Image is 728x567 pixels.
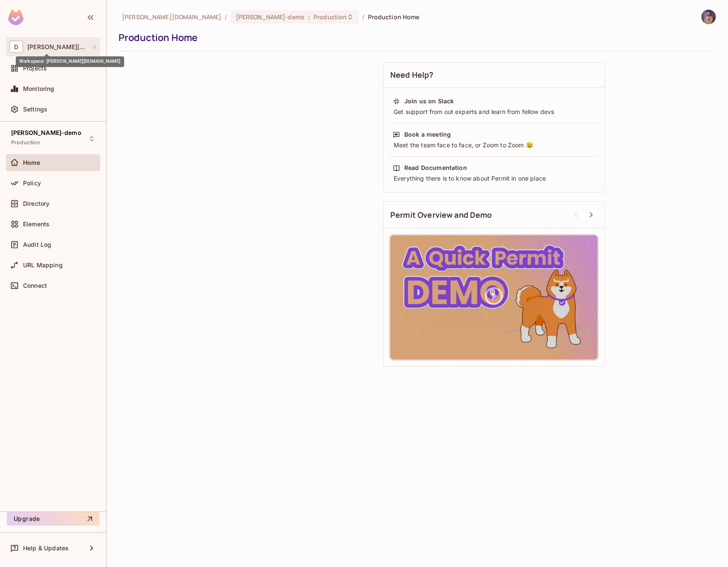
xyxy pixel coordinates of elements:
[23,159,41,166] span: Home
[390,70,434,80] span: Need Help?
[702,10,716,24] img: Dan Yishai
[23,241,51,248] span: Audit Log
[23,262,63,269] span: URL Mapping
[404,130,451,139] div: Book a meeting
[362,13,364,21] li: /
[390,210,492,220] span: Permit Overview and Demo
[9,41,23,53] span: D
[11,129,81,136] span: [PERSON_NAME]-demo
[23,65,47,72] span: Projects
[119,31,712,44] div: Production Home
[11,139,41,146] span: Production
[313,13,347,21] span: Production
[8,9,23,25] img: SReyMgAAAABJRU5ErkJggg==
[404,164,467,172] div: Read Documentation
[307,14,310,20] span: :
[23,180,41,187] span: Policy
[225,13,227,21] li: /
[368,13,420,21] span: Production Home
[23,106,47,113] span: Settings
[16,56,124,67] div: Workspace: [PERSON_NAME][DOMAIN_NAME]
[23,85,55,92] span: Monitoring
[23,282,47,289] span: Connect
[393,174,595,183] div: Everything there is to know about Permit in one place
[7,512,99,526] button: Upgrade
[23,200,49,207] span: Directory
[393,108,595,116] div: Get support from out experts and learn from fellow devs
[404,97,454,105] div: Join us on Slack
[27,44,88,50] span: Workspace: dan.permit.io
[122,13,221,21] span: the active workspace
[23,221,49,228] span: Elements
[236,13,305,21] span: [PERSON_NAME]-demo
[393,141,595,149] div: Meet the team face to face, or Zoom to Zoom 😉
[23,545,69,552] span: Help & Updates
